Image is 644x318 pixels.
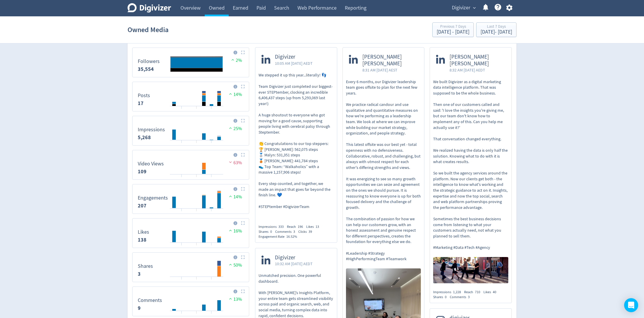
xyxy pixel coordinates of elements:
strong: 138 [138,236,147,243]
div: Impressions [259,224,287,229]
img: Placeholder [241,255,245,259]
span: 710 [475,290,480,294]
text: 08/10 [208,313,215,317]
text: 06/10 [193,279,200,283]
span: 196 [298,224,303,229]
div: Shares [433,295,450,300]
img: Placeholder [241,50,245,54]
p: Every 6 months, our Digivizer leadership team goes offsite to plan for the next few years. We pra... [346,79,421,262]
text: 06/10 [193,142,200,146]
svg: Impressions 5,268 [135,118,247,143]
button: Last 7 Days[DATE]- [DATE] [476,22,516,37]
span: expand_more [472,5,477,11]
button: Previous 7 Days[DATE] - [DATE] [432,22,474,37]
img: Placeholder [241,153,245,157]
svg: Shares 3 [135,255,247,279]
div: Comments [450,295,473,300]
span: [PERSON_NAME] [PERSON_NAME] [362,54,418,67]
svg: Engagements 207 [135,187,247,211]
strong: 109 [138,168,147,175]
img: positive-performance.svg [228,194,233,198]
span: 16% [228,228,242,234]
span: Digivizer [452,3,470,13]
text: 06/10 [193,313,200,317]
button: Digivizer [450,3,477,13]
span: 13 [316,224,319,229]
div: Previous 7 Days [437,25,469,29]
dt: Video Views [138,160,164,167]
svg: Posts 17 [135,84,247,109]
svg: Followers 35,554 [135,50,247,75]
div: Likes [483,290,500,295]
dt: Impressions [138,126,165,133]
text: 04/10 [178,279,185,283]
text: 06/10 [193,108,200,112]
p: We built Digivizer as a digital marketing data intelligence platform. That was supposed to be the... [433,79,508,251]
img: Placeholder [241,221,245,225]
span: 39 [309,229,312,234]
svg: Comments 9 [135,289,247,314]
span: 14% [228,92,242,97]
div: Reach [464,290,483,295]
div: Impressions [433,290,464,295]
a: Digivizer10:05 AM [DATE] AEDTWe stepped it up this year...literally! 👣 Team Digivizer just comple... [255,48,337,220]
span: 2% [230,57,242,63]
img: negative-performance.svg [228,160,233,164]
text: 06/10 [193,211,200,215]
span: 63% [228,160,242,166]
span: 16.52% [286,234,297,239]
span: 1,228 [453,290,461,294]
a: [PERSON_NAME] [PERSON_NAME]8:32 AM [DATE] AEDTWe built Digivizer as a digital marketing data inte... [430,48,512,285]
img: positive-performance.svg [228,296,233,301]
div: [DATE] - [DATE] [481,29,512,35]
img: positive-performance.svg [228,228,233,233]
span: 10:05 AM [DATE] AEDT [275,60,313,66]
span: 0 [445,295,447,299]
text: 04/10 [178,245,185,249]
div: Likes [306,224,322,229]
div: [DATE] - [DATE] [437,29,469,35]
text: 06/10 [193,177,200,181]
text: 04/10 [178,211,185,215]
strong: 17 [138,100,144,107]
span: Digivizer [275,54,313,60]
span: 14% [228,194,242,200]
text: 04/10 [178,313,185,317]
span: 50% [228,262,242,268]
img: https://media.cf.digivizer.com/images/linkedin-1455007-urn:li:share:7381078906981900288-867d99c06... [433,257,508,283]
img: positive-performance.svg [230,57,236,62]
img: Placeholder [241,289,245,293]
strong: 5,268 [138,134,151,141]
div: Last 7 Days [481,25,512,29]
text: 08/10 [208,245,215,249]
span: 40 [493,290,496,294]
text: 08/10 [208,211,215,215]
text: 08/10 [208,177,215,181]
div: Open Intercom Messenger [624,298,638,312]
svg: Video Views 109 [135,153,247,177]
span: 8:31 AM [DATE] AEST [362,67,418,73]
h1: Owned Media [128,20,168,39]
dt: Likes [138,229,149,235]
dt: Posts [138,92,150,99]
dt: Followers [138,58,160,65]
div: Shares [259,229,275,234]
text: 04/10 [178,177,185,181]
strong: 35,554 [138,66,154,73]
span: 25% [228,126,242,132]
img: positive-performance.svg [228,262,233,267]
span: 3 [293,229,295,234]
img: Placeholder [241,85,245,88]
text: 08/10 [208,108,215,112]
strong: 3 [138,270,141,277]
dt: Shares [138,263,153,270]
text: 04/10 [178,108,185,112]
img: Placeholder [241,187,245,191]
span: 0 [270,229,272,234]
text: 08/10 [208,142,215,146]
span: 333 [278,224,284,229]
span: 10:32 AM [DATE] AEDT [275,261,313,267]
text: 06/10 [193,245,200,249]
div: Engagement Rate [259,234,300,239]
dt: Engagements [138,195,168,201]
